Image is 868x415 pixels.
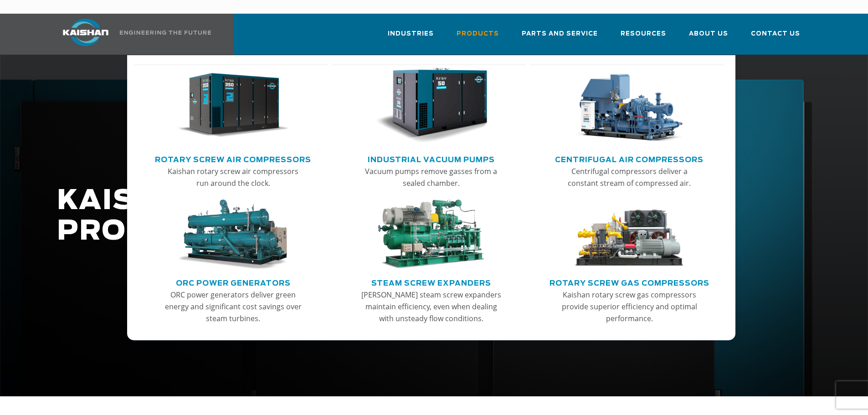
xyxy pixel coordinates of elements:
a: Products [457,22,499,53]
a: Rotary Screw Air Compressors [155,152,311,165]
a: Rotary Screw Gas Compressors [550,275,709,289]
p: ORC power generators deliver green energy and significant cost savings over steam turbines. [162,289,304,324]
span: Resources [621,29,666,39]
span: About Us [689,29,728,39]
span: Products [457,29,499,39]
img: thumb-Rotary-Screw-Gas-Compressors [573,200,685,270]
img: Engineering the future [120,31,211,35]
span: Parts and Service [522,29,598,39]
a: Steam Screw Expanders [371,275,491,289]
a: Resources [621,22,666,53]
img: thumb-Rotary-Screw-Air-Compressors [177,68,289,143]
span: Contact Us [751,29,800,39]
h1: KAISHAN PRODUCTS [57,186,684,247]
span: Industries [388,29,434,39]
a: ORC Power Generators [176,275,291,289]
p: Centrifugal compressors deliver a constant stream of compressed air. [558,165,700,189]
img: thumb-Industrial-Vacuum-Pumps [375,68,487,143]
p: Kaishan rotary screw gas compressors provide superior efficiency and optimal performance. [558,289,700,324]
p: Vacuum pumps remove gasses from a sealed chamber. [360,165,502,189]
p: [PERSON_NAME] steam screw expanders maintain efficiency, even when dealing with unsteady flow con... [360,289,502,324]
a: Centrifugal Air Compressors [555,152,704,165]
p: Kaishan rotary screw air compressors run around the clock. [162,165,304,189]
a: Parts and Service [522,22,598,53]
img: thumb-Steam-Screw-Expanders [375,200,487,270]
img: kaishan logo [51,19,120,46]
a: About Us [689,22,728,53]
a: Kaishan USA [51,14,213,55]
img: thumb-Centrifugal-Air-Compressors [573,68,685,143]
img: thumb-ORC-Power-Generators [177,200,289,270]
a: Industries [388,22,434,53]
a: Contact Us [751,22,800,53]
a: Industrial Vacuum Pumps [368,152,495,165]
